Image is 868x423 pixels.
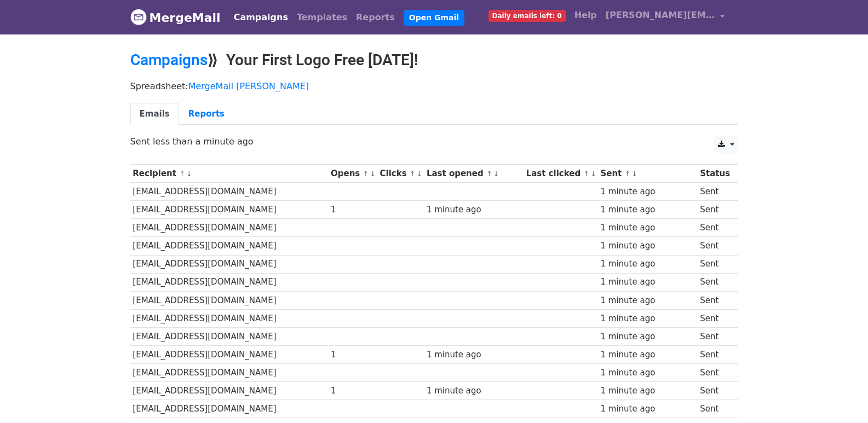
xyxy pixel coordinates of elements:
[130,364,329,382] td: [EMAIL_ADDRESS][DOMAIN_NAME]
[328,165,377,183] th: Opens
[697,327,732,345] td: Sent
[130,382,329,400] td: [EMAIL_ADDRESS][DOMAIN_NAME]
[130,136,738,147] p: Sent less than a minute ago
[697,273,732,291] td: Sent
[130,51,738,69] h2: ⟫ Your First Logo Free [DATE]!
[331,204,375,216] div: 1
[179,103,234,125] a: Reports
[600,367,694,379] div: 1 minute ago
[130,201,329,219] td: [EMAIL_ADDRESS][DOMAIN_NAME]
[697,291,732,309] td: Sent
[484,4,570,26] a: Daily emails left: 0
[600,312,694,325] div: 1 minute ago
[697,201,732,219] td: Sent
[130,273,329,291] td: [EMAIL_ADDRESS][DOMAIN_NAME]
[130,183,329,201] td: [EMAIL_ADDRESS][DOMAIN_NAME]
[625,170,631,178] a: ↑
[486,170,492,178] a: ↑
[600,294,694,307] div: 1 minute ago
[417,170,423,178] a: ↓
[600,276,694,288] div: 1 minute ago
[697,364,732,382] td: Sent
[590,170,596,178] a: ↓
[229,7,292,28] a: Campaigns
[427,349,521,361] div: 1 minute ago
[130,400,329,418] td: [EMAIL_ADDRESS][DOMAIN_NAME]
[331,385,375,397] div: 1
[697,309,732,327] td: Sent
[130,219,329,237] td: [EMAIL_ADDRESS][DOMAIN_NAME]
[600,349,694,361] div: 1 minute ago
[130,9,147,25] img: MergeMail logo
[600,204,694,216] div: 1 minute ago
[130,309,329,327] td: [EMAIL_ADDRESS][DOMAIN_NAME]
[188,81,309,91] a: MergeMail [PERSON_NAME]
[600,258,694,270] div: 1 minute ago
[697,219,732,237] td: Sent
[130,80,738,92] p: Spreadsheet:
[697,400,732,418] td: Sent
[331,349,375,361] div: 1
[524,165,598,183] th: Last clicked
[697,165,732,183] th: Status
[598,165,698,183] th: Sent
[130,237,329,255] td: [EMAIL_ADDRESS][DOMAIN_NAME]
[424,165,524,183] th: Last opened
[570,4,601,26] a: Help
[130,327,329,345] td: [EMAIL_ADDRESS][DOMAIN_NAME]
[410,170,416,178] a: ↑
[697,382,732,400] td: Sent
[179,170,185,178] a: ↑
[600,403,694,415] div: 1 minute ago
[631,170,637,178] a: ↓
[186,170,192,178] a: ↓
[493,170,499,178] a: ↓
[130,346,329,364] td: [EMAIL_ADDRESS][DOMAIN_NAME]
[600,186,694,198] div: 1 minute ago
[377,165,424,183] th: Clicks
[130,51,208,69] a: Campaigns
[130,291,329,309] td: [EMAIL_ADDRESS][DOMAIN_NAME]
[292,7,352,28] a: Templates
[130,103,179,125] a: Emails
[363,170,369,178] a: ↑
[130,165,329,183] th: Recipient
[600,240,694,252] div: 1 minute ago
[352,7,399,28] a: Reports
[600,222,694,234] div: 1 minute ago
[600,385,694,397] div: 1 minute ago
[697,255,732,273] td: Sent
[427,385,521,397] div: 1 minute ago
[697,183,732,201] td: Sent
[601,4,729,30] a: [PERSON_NAME][EMAIL_ADDRESS][DOMAIN_NAME]
[583,170,589,178] a: ↑
[404,10,464,26] a: Open Gmail
[606,9,715,22] span: [PERSON_NAME][EMAIL_ADDRESS][DOMAIN_NAME]
[600,331,694,343] div: 1 minute ago
[130,6,221,29] a: MergeMail
[697,346,732,364] td: Sent
[697,237,732,255] td: Sent
[427,204,521,216] div: 1 minute ago
[370,170,376,178] a: ↓
[130,255,329,273] td: [EMAIL_ADDRESS][DOMAIN_NAME]
[488,10,566,22] span: Daily emails left: 0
